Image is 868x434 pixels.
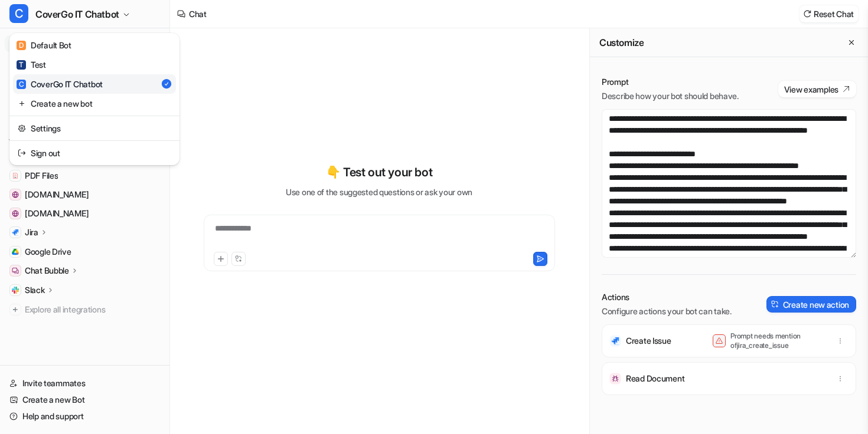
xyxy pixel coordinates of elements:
[730,331,825,350] p: Prompt needs mention of jira_create_issue
[599,37,644,48] h2: Customize
[13,94,176,113] a: Create a new bot
[13,143,176,163] a: Sign out
[9,33,180,165] div: CCoverGo IT Chatbot
[25,226,38,238] p: Jira
[12,248,19,255] img: Google Drive
[189,8,207,20] div: Chat
[17,60,26,70] span: T
[17,41,26,50] span: D
[25,208,89,219] span: [DOMAIN_NAME]
[5,186,165,203] a: community.atlassian.com[DOMAIN_NAME]
[5,134,58,146] button: Integrations
[800,5,859,22] button: Reset Chat
[602,90,739,102] p: Describe how your bot should behave.
[5,244,165,260] a: Google DriveGoogle Drive
[17,39,71,51] div: Default Bot
[9,304,21,315] img: explore all integrations
[609,373,621,384] img: Read Document icon
[25,265,69,277] p: Chat Bubble
[778,81,856,97] button: View examples
[5,149,165,165] a: ConfluenceConfluence
[5,52,165,69] a: History
[17,78,103,90] div: CoverGo IT Chatbot
[13,119,176,138] a: Settings
[12,287,19,294] img: Slack
[25,246,71,258] span: Google Drive
[803,9,811,18] img: reset
[5,408,165,425] a: Help and support
[35,6,119,22] span: CoverGo IT Chatbot
[602,305,732,317] p: Configure actions your bot can take.
[17,80,26,89] span: C
[5,301,165,318] a: Explore all integrations
[12,267,19,274] img: Chat Bubble
[9,4,28,23] span: C
[12,191,19,198] img: community.atlassian.com
[25,300,160,319] span: Explore all integrations
[326,163,432,181] p: 👇 Test out your bot
[609,335,621,347] img: Create Issue icon
[286,186,472,198] p: Use one of the suggested questions or ask your own
[844,35,859,50] button: Close flyout
[5,167,165,184] a: PDF FilesPDF Files
[5,205,165,222] a: support.atlassian.com[DOMAIN_NAME]
[18,147,26,159] img: reset
[602,291,732,303] p: Actions
[766,296,856,313] button: Create new action
[5,375,165,392] a: Invite teammates
[17,58,46,71] div: Test
[5,104,165,120] a: Customize
[25,189,89,200] span: [DOMAIN_NAME]
[18,122,26,134] img: reset
[602,76,739,88] p: Prompt
[771,300,779,308] img: create-action-icon.svg
[12,210,19,217] img: support.atlassian.com
[5,392,165,408] a: Create a new Bot
[18,97,26,110] img: reset
[5,35,165,52] a: Chat
[12,229,19,236] img: Jira
[7,136,15,144] img: expand menu
[5,70,165,86] a: Reports
[626,335,671,347] p: Create Issue
[5,87,165,103] a: Articles
[626,373,684,384] p: Read Document
[25,284,45,296] p: Slack
[12,172,19,179] img: PDF Files
[25,170,58,182] span: PDF Files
